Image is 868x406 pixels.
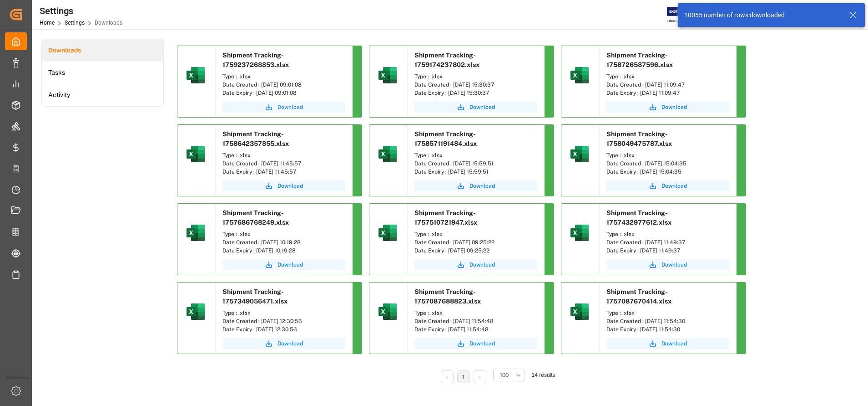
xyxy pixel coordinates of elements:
span: Download [469,182,495,190]
div: Date Expiry : [DATE] 15:04:35 [606,168,729,176]
div: Date Created : [DATE] 11:49:37 [606,238,729,247]
button: Download [222,259,345,270]
div: Type : .xlsx [222,309,345,317]
div: Type : .xlsx [222,151,345,159]
a: 1 [462,374,465,380]
span: Shipment Tracking-1757087688823.xlsx [414,288,481,305]
img: microsoft-excel-2019--v1.png [185,143,207,165]
div: Date Created : [DATE] 15:04:35 [606,159,729,168]
span: Download [278,103,303,111]
div: Date Created : [DATE] 15:30:37 [414,81,537,89]
img: microsoft-excel-2019--v1.png [377,222,399,244]
img: microsoft-excel-2019--v1.png [185,301,207,323]
span: Download [278,182,303,190]
div: Date Created : [DATE] 09:25:22 [414,238,537,247]
img: microsoft-excel-2019--v1.png [377,301,399,323]
div: Date Expiry : [DATE] 15:30:37 [414,89,537,97]
button: Download [222,180,345,191]
span: Shipment Tracking-1757510721947.xlsx [414,209,477,226]
div: Date Created : [DATE] 12:30:56 [222,317,345,325]
img: microsoft-excel-2019--v1.png [377,64,399,86]
div: Type : .xlsx [222,72,345,81]
div: Type : .xlsx [606,230,729,238]
div: Type : .xlsx [606,72,729,81]
span: Shipment Tracking-1758726587596.xlsx [606,51,673,68]
div: Date Created : [DATE] 11:45:57 [222,159,345,168]
img: microsoft-excel-2019--v1.png [377,143,399,165]
a: Home [40,20,55,26]
div: Date Expiry : [DATE] 09:25:22 [414,247,537,255]
div: Date Expiry : [DATE] 11:54:30 [606,325,729,334]
span: Download [469,261,495,269]
span: Shipment Tracking-1758049475787.xlsx [606,130,672,147]
div: Type : .xlsx [414,309,537,317]
button: Download [222,102,345,113]
button: Download [222,338,345,349]
span: Download [469,339,495,348]
img: microsoft-excel-2019--v1.png [185,64,207,86]
li: Previous Page [441,370,454,383]
span: Download [278,261,303,269]
a: Downloads [42,39,163,62]
li: 1 [457,370,470,383]
a: Download [606,338,729,349]
img: microsoft-excel-2019--v1.png [569,222,590,244]
div: Date Expiry : [DATE] 11:49:37 [606,247,729,255]
span: Download [278,339,303,348]
a: Download [414,102,537,113]
button: Download [606,259,729,270]
div: Date Created : [DATE] 10:19:28 [222,238,345,247]
div: Type : .xlsx [414,230,537,238]
img: microsoft-excel-2019--v1.png [569,64,590,86]
span: Download [469,103,495,111]
div: Date Created : [DATE] 11:54:30 [606,317,729,325]
span: Shipment Tracking-1759174237802.xlsx [414,51,479,68]
span: Shipment Tracking-1757349056471.xlsx [222,288,288,305]
span: Shipment Tracking-1759237268853.xlsx [222,51,289,68]
img: Exertis%20JAM%20-%20Email%20Logo.jpg_1722504956.jpg [667,7,698,23]
div: Settings [40,4,122,18]
div: Type : .xlsx [222,230,345,238]
button: Download [606,102,729,113]
span: Download [661,103,687,111]
div: Date Created : [DATE] 11:09:47 [606,81,729,89]
div: Date Expiry : [DATE] 12:30:56 [222,325,345,334]
span: 100 [500,371,509,379]
div: Date Created : [DATE] 09:01:08 [222,81,345,89]
li: Next Page [474,370,486,383]
button: Download [414,180,537,191]
div: Type : .xlsx [606,309,729,317]
div: Type : .xlsx [606,151,729,159]
img: microsoft-excel-2019--v1.png [569,143,590,165]
span: Shipment Tracking-1757087670414.xlsx [606,288,671,305]
button: Download [414,338,537,349]
a: Activity [42,84,163,106]
button: Download [414,259,537,270]
span: Download [661,339,687,348]
button: Download [606,180,729,191]
span: Shipment Tracking-1758571191484.xlsx [414,130,477,147]
a: Tasks [42,62,163,84]
a: Settings [65,20,85,26]
div: Type : .xlsx [414,72,537,81]
div: Date Expiry : [DATE] 10:19:28 [222,247,345,255]
img: microsoft-excel-2019--v1.png [569,301,590,323]
div: Type : .xlsx [414,151,537,159]
span: Download [661,261,687,269]
span: Shipment Tracking-1757432977612.xlsx [606,209,671,226]
button: open menu [493,369,525,381]
img: microsoft-excel-2019--v1.png [185,222,207,244]
span: Shipment Tracking-1757686768249.xlsx [222,209,289,226]
div: Date Expiry : [DATE] 11:45:57 [222,168,345,176]
span: Shipment Tracking-1758642357855.xlsx [222,130,289,147]
div: Date Expiry : [DATE] 11:54:48 [414,325,537,334]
